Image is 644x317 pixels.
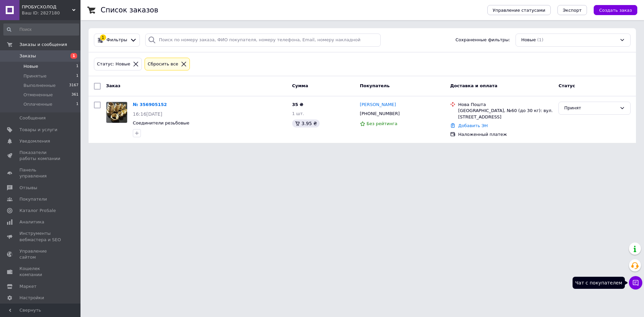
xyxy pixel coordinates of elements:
[19,115,46,121] span: Сообщения
[594,5,637,15] button: Создать заказ
[19,230,62,243] span: Инструменты вебмастера и SEO
[23,101,52,107] span: Оплаченные
[487,5,551,15] button: Управление статусами
[107,37,127,43] span: Фильтры
[19,138,50,144] span: Уведомления
[23,92,53,98] span: Отмененные
[70,53,77,59] span: 1
[537,37,543,42] span: (1)
[19,208,56,214] span: Каталог ProSale
[450,83,497,88] span: Доставка и оплата
[599,8,632,13] span: Создать заказ
[292,83,308,88] span: Сумма
[19,42,67,48] span: Заказы и сообщения
[458,131,553,138] div: Наложенный платеж
[360,83,390,88] span: Покупатель
[458,102,553,108] div: Нова Пошта
[455,37,510,43] span: Сохраненные фильтры:
[22,4,72,10] span: ПРОБУСХОЛОД
[19,127,57,133] span: Товары и услуги
[359,109,401,118] div: [PHONE_NUMBER]
[96,61,131,68] div: Статус: Новые
[557,5,587,15] button: Экспорт
[19,266,62,278] span: Кошелек компании
[133,102,167,107] a: № 356905152
[76,63,78,69] span: 1
[133,111,162,117] span: 16:16[DATE]
[106,102,127,123] a: Фото товару
[292,111,304,116] span: 1 шт.
[493,8,545,13] span: Управление статусами
[19,248,62,260] span: Управление сайтом
[564,105,617,112] div: Принят
[19,185,37,191] span: Отзывы
[458,108,553,120] div: [GEOGRAPHIC_DATA], №60 (до 30 кг): вул. [STREET_ADDRESS]
[19,219,44,225] span: Аналитика
[360,102,396,108] a: [PERSON_NAME]
[106,83,120,88] span: Заказ
[367,121,397,126] span: Без рейтинга
[146,61,179,68] div: Сбросить все
[23,73,47,79] span: Принятые
[19,283,37,289] span: Маркет
[563,8,582,13] span: Экспорт
[19,53,36,59] span: Заказы
[145,34,381,47] input: Поиск по номеру заказа, ФИО покупателя, номеру телефона, Email, номеру накладной
[19,196,47,202] span: Покупатели
[76,73,78,79] span: 1
[19,295,44,301] span: Настройки
[19,150,62,162] span: Показатели работы компании
[573,277,625,289] div: Чат с покупателем
[69,83,78,89] span: 3167
[100,35,106,41] div: 1
[23,63,38,69] span: Новые
[3,23,79,36] input: Поиск
[106,102,127,123] img: Фото товару
[22,10,80,16] div: Ваш ID: 2827180
[558,83,575,88] span: Статус
[19,167,62,179] span: Панель управления
[101,6,158,14] h1: Список заказов
[76,101,78,107] span: 1
[458,123,488,128] a: Добавить ЭН
[292,119,320,127] div: 3.95 ₴
[292,102,304,107] span: 35 ₴
[23,83,56,89] span: Выполненные
[133,120,190,125] a: Соединители резьбовые
[629,276,642,289] button: Чат с покупателем
[521,37,536,43] span: Новые
[71,92,78,98] span: 361
[587,7,637,12] a: Создать заказ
